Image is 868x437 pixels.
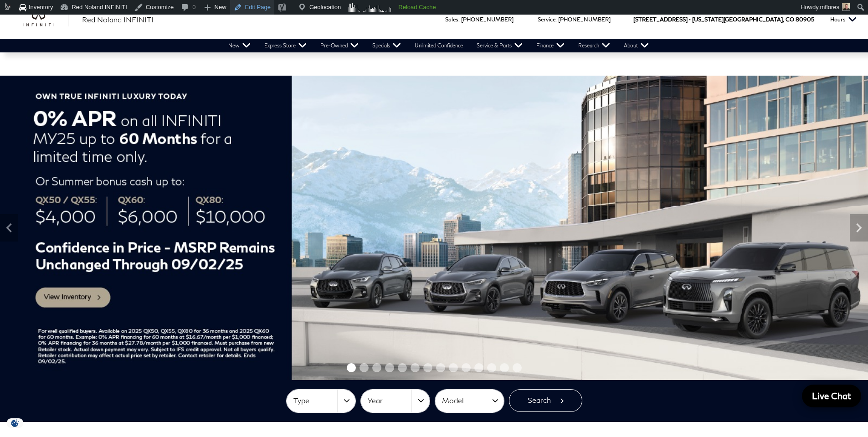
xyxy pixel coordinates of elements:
[287,390,355,412] button: Type
[802,385,861,407] a: Live Chat
[500,363,509,372] span: Go to slide 13
[5,418,26,428] img: Opt-Out Icon
[361,390,430,412] button: Year
[423,363,432,372] span: Go to slide 7
[411,363,420,372] span: Go to slide 6
[513,363,522,372] span: Go to slide 14
[571,39,617,52] a: Research
[470,39,529,52] a: Service & Parts
[82,15,154,24] span: Red Noland INFINITI
[850,214,868,242] div: Next
[617,39,656,52] a: About
[365,39,408,52] a: Specials
[807,390,856,401] span: Live Chat
[398,363,407,372] span: Go to slide 5
[509,389,582,412] button: Search
[385,363,394,372] span: Go to slide 4
[82,14,154,25] a: Red Noland INFINITI
[23,12,68,27] a: infiniti
[462,363,471,372] span: Go to slide 10
[257,39,313,52] a: Express Store
[436,363,445,372] span: Go to slide 8
[5,418,26,428] section: Click to Open Cookie Consent Modal
[221,39,656,52] nav: Main Navigation
[408,39,470,52] a: Unlimited Confidence
[442,393,486,408] span: Model
[360,363,369,372] span: Go to slide 2
[293,393,337,408] span: Type
[23,12,68,27] img: INFINITI
[487,363,496,372] span: Go to slide 12
[449,363,458,372] span: Go to slide 9
[529,39,571,52] a: Finance
[347,363,356,372] span: Go to slide 1
[313,39,365,52] a: Pre-Owned
[474,363,483,372] span: Go to slide 11
[435,390,504,412] button: Model
[372,363,381,372] span: Go to slide 3
[368,393,411,408] span: Year
[221,39,257,52] a: New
